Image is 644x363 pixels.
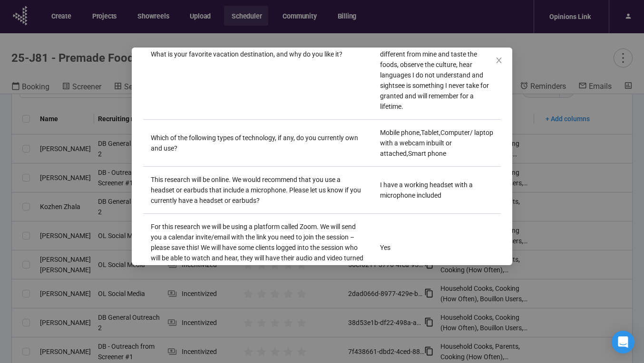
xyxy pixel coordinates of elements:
div: Open Intercom Messenger [612,331,634,353]
td: For this research we will be using a platform called Zoom. We will send you a calendar invite/ema... [143,214,372,282]
td: This research will be online. We would recommend that you use a headset or earbuds that include a... [143,167,372,214]
button: Close [494,56,504,66]
td: Mobile phone , Tablet , Computer/ laptop with a webcam inbuilt or attached , Smart phone [372,120,501,167]
span: close [495,57,503,64]
td: Which of the following types of technology, if any, do you currently own and use? [143,120,372,167]
td: Yes [372,214,501,282]
td: I have a working headset with a microphone included [372,167,501,214]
